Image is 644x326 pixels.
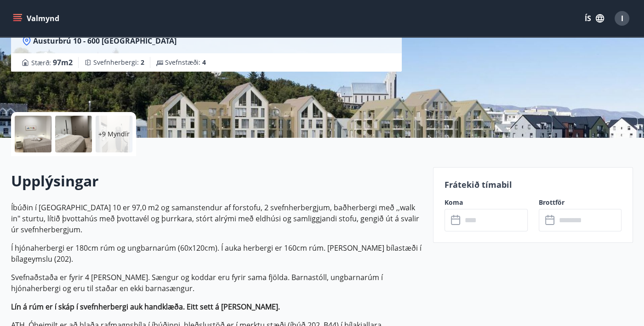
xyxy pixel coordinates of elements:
[539,198,622,207] label: Brottför
[98,129,130,139] p: +9 Myndir
[11,10,63,27] button: menu
[11,171,422,191] h2: Upplýsingar
[31,57,73,68] span: Stærð :
[580,10,609,27] button: ÍS
[11,302,280,312] strong: Lín á rúm er í skáp í svefnherbergi auk handklæða. Eitt sett á [PERSON_NAME].
[11,202,422,235] p: Íbúðin í [GEOGRAPHIC_DATA] 10 er 97,0 m2 og samanstendur af forstofu, 2 svefnherbergjum, baðherbe...
[445,198,528,207] label: Koma
[11,242,422,264] p: Í hjónaherbergi er 180cm rúm og ungbarnarúm (60x120cm). Í auka herbergi er 160cm rúm. [PERSON_NAM...
[141,58,144,67] span: 2
[165,58,206,67] span: Svefnstæði :
[202,58,206,67] span: 4
[621,13,623,23] span: I
[611,7,633,29] button: I
[53,57,73,67] span: 97 m2
[33,36,177,46] span: Austurbrú 10 - 600 [GEOGRAPHIC_DATA]
[11,272,422,294] p: Svefnaðstaða er fyrir 4 [PERSON_NAME]. Sængur og koddar eru fyrir sama fjölda. Barnastóll, ungbar...
[445,179,621,191] p: Frátekið tímabil
[93,58,144,67] span: Svefnherbergi :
